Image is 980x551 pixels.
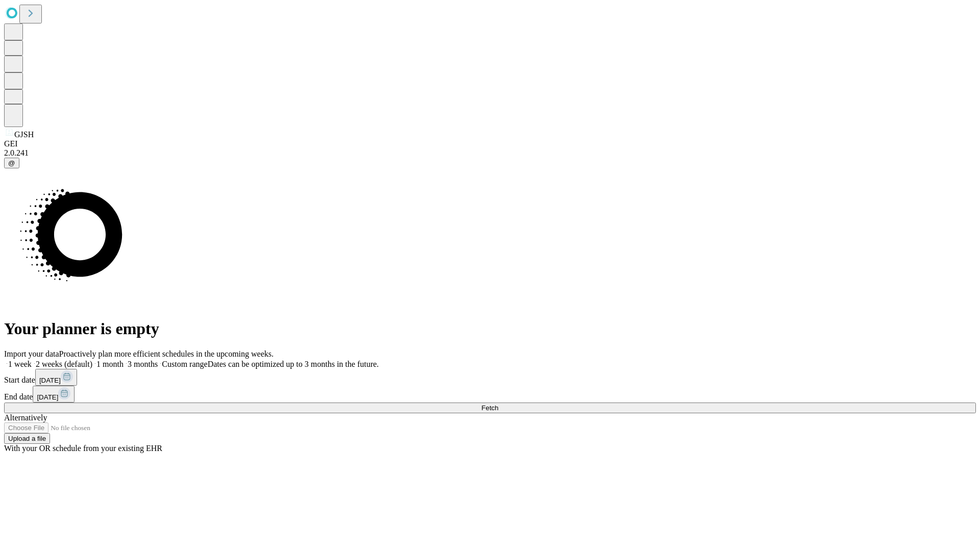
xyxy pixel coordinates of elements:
span: 3 months [128,360,158,368]
span: 1 week [8,360,32,368]
span: Alternatively [4,413,47,422]
div: GEI [4,139,976,148]
button: Fetch [4,403,976,413]
span: With your OR schedule from your existing EHR [4,444,162,453]
span: @ [8,159,15,167]
span: Dates can be optimized up to 3 months in the future. [208,360,379,368]
span: GJSH [14,130,34,139]
h1: Your planner is empty [4,319,976,338]
span: 2 weeks (default) [36,360,92,368]
button: @ [4,158,19,168]
div: End date [4,386,976,403]
button: Upload a file [4,433,50,444]
button: [DATE] [35,369,77,386]
span: 1 month [96,360,124,368]
span: Custom range [162,360,207,368]
div: Start date [4,369,976,386]
button: [DATE] [33,386,75,403]
span: Proactively plan more efficient schedules in the upcoming weeks. [59,349,274,358]
span: [DATE] [39,377,61,384]
span: Fetch [481,404,498,412]
span: [DATE] [37,393,58,401]
span: Import your data [4,349,59,358]
div: 2.0.241 [4,148,976,158]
